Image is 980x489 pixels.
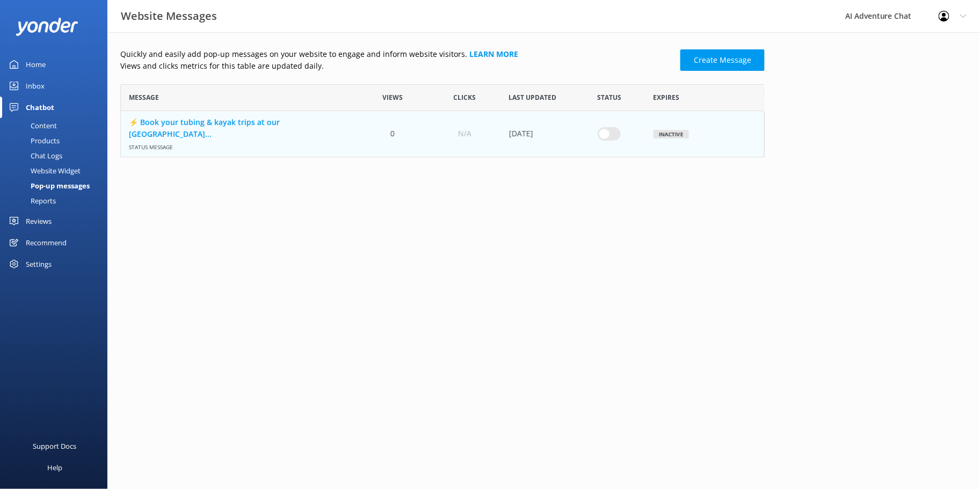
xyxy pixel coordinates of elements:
div: Reviews [26,210,52,232]
div: Chatbot [26,97,54,118]
div: Home [26,54,46,75]
a: Learn more [469,49,518,59]
p: Quickly and easily add pop-up messages on your website to engage and inform website visitors. [120,48,674,60]
div: 15 Aug 2025 [501,111,573,157]
div: Pop-up messages [6,178,90,193]
div: Help [47,457,62,478]
a: Products [6,133,107,148]
div: Inbox [26,75,45,97]
div: grid [120,111,765,157]
div: Support Docs [33,435,77,457]
span: Views [382,92,403,103]
div: Settings [26,253,52,275]
h3: Website Messages [121,8,217,25]
p: Views and clicks metrics for this table are updated daily. [120,60,674,72]
span: Message [129,92,159,103]
a: ⚡ Book your tubing & kayak trips at our [GEOGRAPHIC_DATA]... [129,116,349,140]
span: Status [597,92,621,103]
img: yonder-white-logo.png [16,18,78,35]
span: Last updated [509,92,557,103]
a: Reports [6,193,107,208]
span: Status message [129,140,349,151]
span: Expires [654,92,680,103]
div: Website Widget [6,163,81,178]
div: Recommend [26,232,67,253]
div: Inactive [654,129,689,138]
span: N/A [458,128,471,140]
div: Reports [6,193,56,208]
a: Content [6,118,107,133]
div: Content [6,118,57,133]
a: Website Widget [6,163,107,178]
div: row [120,111,765,157]
div: 0 [357,111,429,157]
span: Clicks [454,92,476,103]
div: Chat Logs [6,148,62,163]
a: Create Message [680,49,765,71]
a: Pop-up messages [6,178,107,193]
a: Chat Logs [6,148,107,163]
div: Products [6,133,60,148]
